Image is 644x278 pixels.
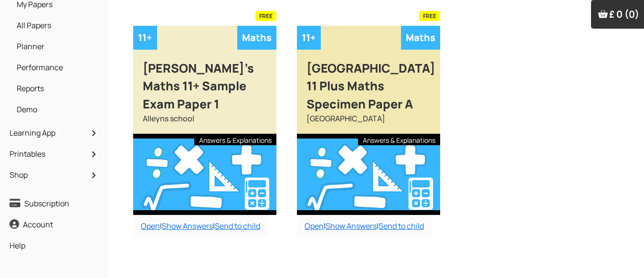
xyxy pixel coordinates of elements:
img: Your items in the shopping basket [598,9,608,19]
a: Account [7,216,100,233]
a: Send to child [379,221,424,231]
a: Send to child [215,221,260,231]
div: Answers & Explanations [358,134,440,145]
div: Alleyns school [133,113,276,134]
a: Show Answers [162,221,213,231]
span: FREE [419,11,440,21]
a: Show Answers [326,221,377,231]
div: [GEOGRAPHIC_DATA] [297,113,440,134]
div: Maths [237,26,276,50]
a: Subscription [7,195,100,212]
div: 11+ [297,26,321,50]
div: [PERSON_NAME]'s Maths 11+ Sample Exam Paper 1 [133,50,276,113]
a: Shop [7,167,100,183]
div: | | [297,215,432,237]
a: Demo [14,101,98,118]
span: £ 0 (0) [609,8,639,21]
div: 11+ [133,26,157,50]
a: Performance [14,59,98,75]
div: Maths [401,26,440,50]
div: | | [133,215,268,237]
div: Answers & Explanations [194,134,276,145]
span: FREE [255,11,276,21]
a: All Papers [14,17,98,33]
a: Reports [14,80,98,96]
a: Planner [14,38,98,54]
a: Open [305,221,324,231]
a: Help [7,237,100,254]
a: Printables [7,146,100,162]
div: [GEOGRAPHIC_DATA] 11 Plus Maths Specimen Paper A [297,50,440,113]
a: Open [141,221,160,231]
a: Learning App [7,125,100,141]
